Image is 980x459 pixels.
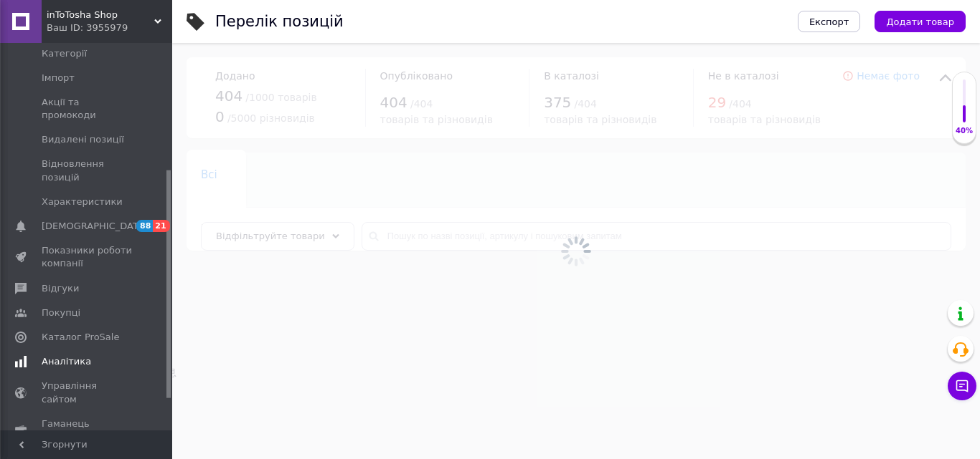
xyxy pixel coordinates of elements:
span: Аналітика [42,355,91,368]
span: Відгуки [42,282,79,295]
span: Категорії [42,47,87,60]
span: Акції та промокоди [42,96,133,122]
span: Покупці [42,306,80,319]
div: Перелік позицій [215,14,344,29]
span: [DEMOGRAPHIC_DATA] [42,220,148,233]
span: Характеристики [42,195,123,208]
span: Каталог ProSale [42,331,119,344]
span: Показники роботи компанії [42,244,133,270]
button: Експорт [798,11,861,32]
span: Гаманець компанії [42,417,133,443]
div: Ваш ID: 3955979 [47,21,172,34]
span: Відновлення позицій [42,158,133,183]
span: Додати товар [886,16,954,27]
span: inToTosha Shop [47,9,154,21]
span: Імпорт [42,72,75,84]
span: Управління сайтом [42,380,133,405]
span: 88 [136,220,153,232]
button: Чат з покупцем [948,372,976,400]
div: 40% [953,126,976,136]
span: Експорт [809,16,849,27]
button: Додати товар [875,11,966,32]
span: Видалені позиції [42,133,124,146]
span: 21 [153,220,169,232]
